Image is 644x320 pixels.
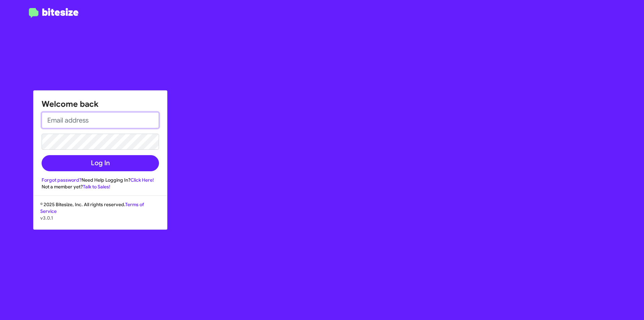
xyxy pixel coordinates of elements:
div: © 2025 Bitesize, Inc. All rights reserved. [34,201,167,229]
div: Need Help Logging In? [42,177,159,183]
p: v3.0.1 [40,215,160,221]
a: Forgot password? [42,177,82,183]
div: Not a member yet? [42,183,159,190]
a: Talk to Sales! [83,184,110,190]
h1: Welcome back [42,99,159,109]
input: Email address [42,112,159,128]
a: Click Here! [130,177,154,183]
button: Log In [42,155,159,171]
